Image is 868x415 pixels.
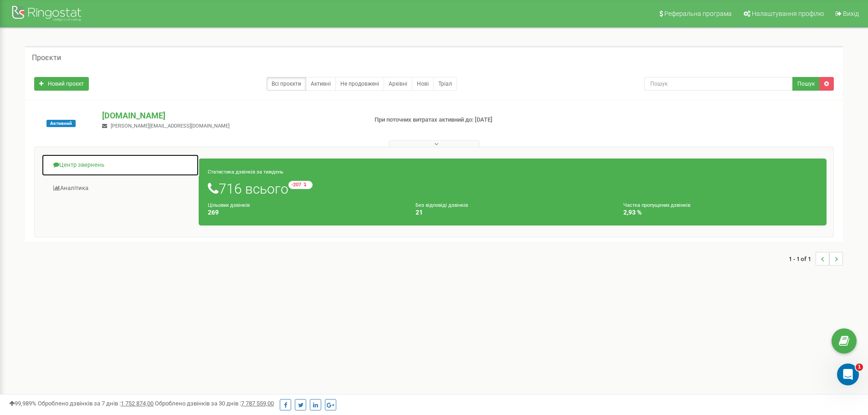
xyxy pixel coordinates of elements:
[789,252,816,266] span: 1 - 1 of 1
[843,10,859,17] span: Вихід
[375,116,564,124] p: При поточних витратах активний до: [DATE]
[306,77,336,91] a: Активні
[208,202,250,208] small: Цільових дзвінків
[335,77,384,91] a: Не продовжені
[384,77,412,91] a: Архівні
[121,400,154,407] u: 1 752 874,00
[38,400,154,407] span: Оброблено дзвінків за 7 днів :
[241,400,274,407] u: 7 787 559,00
[41,154,199,176] a: Центр звернень
[664,10,732,17] span: Реферальна програма
[416,202,468,208] small: Без відповіді дзвінків
[623,209,817,216] h4: 2,93 %
[644,77,793,91] input: Пошук
[34,77,89,91] a: Новий проєкт
[46,120,76,127] span: Активний
[623,202,690,208] small: Частка пропущених дзвінків
[41,177,199,200] a: Аналiтика
[155,400,274,407] span: Оброблено дзвінків за 30 днів :
[102,110,360,122] p: [DOMAIN_NAME]
[837,364,859,385] iframe: Intercom live chat
[32,54,61,62] h5: Проєкти
[433,77,457,91] a: Тріал
[208,181,817,196] h1: 716 всього
[111,123,230,129] span: [PERSON_NAME][EMAIL_ADDRESS][DOMAIN_NAME]
[752,10,824,17] span: Налаштування профілю
[208,209,402,216] h4: 269
[792,77,820,91] button: Пошук
[856,364,863,371] span: 1
[789,243,843,275] nav: ...
[267,77,306,91] a: Всі проєкти
[208,169,283,175] small: Статистика дзвінків за тиждень
[416,209,610,216] h4: 21
[9,400,36,407] span: 99,989%
[412,77,434,91] a: Нові
[288,181,313,189] small: -207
